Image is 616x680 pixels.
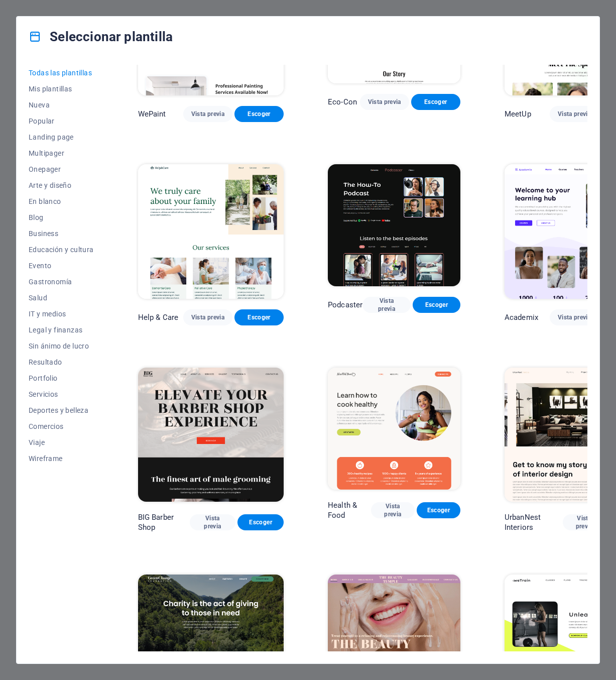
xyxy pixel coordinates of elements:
p: Podcaster [328,300,362,310]
button: Viaje [29,434,94,450]
span: Escoger [242,110,276,118]
button: Business [29,225,94,242]
span: Vista previa [558,313,591,321]
span: Educación y cultura [29,246,94,254]
span: Gastronomía [29,278,94,286]
p: Academix [505,312,538,322]
button: Arte y diseño [29,177,94,193]
button: Resultado [29,354,94,370]
button: Salud [29,290,94,306]
span: Blog [29,213,94,221]
span: Escoger [242,313,276,321]
span: Sin ánimo de lucro [29,342,94,350]
span: Evento [29,262,94,270]
span: Landing page [29,133,94,141]
button: Educación y cultura [29,242,94,258]
span: Viaje [29,438,94,446]
button: Portfolio [29,370,94,386]
span: Popular [29,117,94,125]
button: Blog [29,209,94,225]
span: Mis plantillas [29,85,94,93]
span: Vista previa [558,110,591,118]
button: Escoger [411,94,460,110]
img: Podcaster [328,164,460,286]
span: Resultado [29,358,94,366]
span: Portfolio [29,374,94,382]
p: Health & Food [328,500,371,520]
button: Vista previa [190,514,236,530]
button: Escoger [413,297,460,313]
button: Vista previa [362,297,410,313]
span: Vista previa [368,98,401,106]
span: Salud [29,294,94,302]
p: WePaint [138,109,166,119]
button: Escoger [417,502,460,518]
p: Help & Care [138,312,179,322]
button: Landing page [29,129,94,145]
button: Escoger [237,514,284,530]
span: Onepager [29,165,94,173]
button: Evento [29,258,94,274]
span: Vista previa [191,313,224,321]
button: Popular [29,113,94,129]
button: Onepager [29,161,94,177]
span: Escoger [421,301,452,309]
button: Deportes y belleza [29,402,94,418]
span: Wireframe [29,455,94,463]
span: Business [29,230,94,238]
span: Vista previa [198,514,228,530]
span: Comercios [29,422,94,430]
button: Vista previa [360,94,409,110]
span: Vista previa [371,297,402,313]
span: Todas las plantillas [29,69,94,77]
button: Wireframe [29,450,94,467]
span: Nueva [29,101,94,109]
span: Deportes y belleza [29,406,94,414]
span: Escoger [419,98,452,106]
span: IT y medios [29,310,94,318]
span: Escoger [245,518,276,526]
button: Vista previa [563,514,605,530]
button: Servicios [29,386,94,402]
button: Mis plantillas [29,81,94,97]
img: Health & Food [328,368,460,490]
img: Help & Care [138,164,284,299]
button: En blanco [29,193,94,209]
button: Vista previa [183,106,232,122]
button: Vista previa [371,502,415,518]
span: Vista previa [191,110,224,118]
span: Multipager [29,149,94,157]
button: Vista previa [550,309,599,325]
button: Gastronomía [29,274,94,290]
span: Escoger [425,506,452,514]
button: Vista previa [550,106,599,122]
button: Vista previa [183,309,232,325]
span: Legal y finanzas [29,326,94,334]
span: Arte y diseño [29,181,94,189]
button: Legal y finanzas [29,322,94,338]
button: Multipager [29,145,94,161]
button: IT y medios [29,306,94,322]
button: Escoger [234,309,284,325]
img: BIG Barber Shop [138,368,284,502]
h4: Seleccionar plantilla [29,29,173,45]
span: Servicios [29,390,94,398]
p: BIG Barber Shop [138,512,190,532]
span: Vista previa [571,514,597,530]
button: Escoger [234,106,284,122]
button: Nueva [29,97,94,113]
p: MeetUp [505,109,531,119]
span: En blanco [29,197,94,205]
p: UrbanNest Interiors [505,512,563,532]
button: Sin ánimo de lucro [29,338,94,354]
button: Todas las plantillas [29,65,94,81]
span: Vista previa [379,502,407,518]
button: Comercios [29,418,94,434]
p: Eco-Con [328,97,357,107]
